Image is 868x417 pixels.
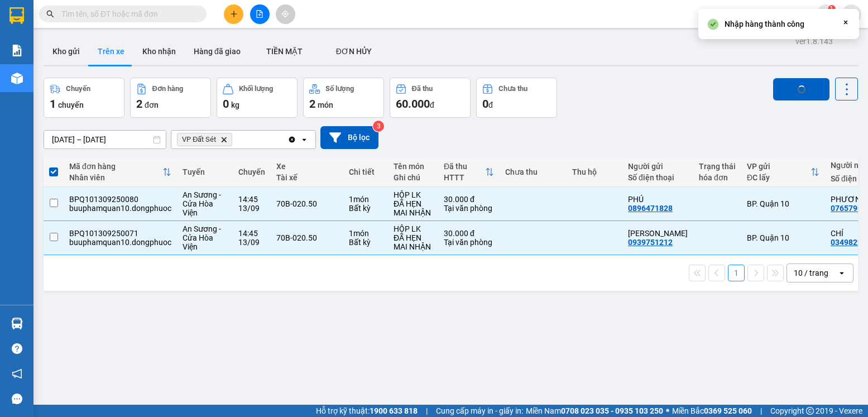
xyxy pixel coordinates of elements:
div: Tại văn phòng [444,238,494,247]
button: loading Nhập hàng [773,78,829,100]
div: Đã thu [412,85,433,93]
span: [PERSON_NAME]: [3,72,117,79]
span: Hỗ trợ kỹ thuật: [316,405,418,417]
th: Toggle SortBy [64,157,177,187]
span: 60.000 [396,97,430,111]
div: Người gửi [628,162,688,171]
sup: 3 [373,121,384,132]
span: Miền Bắc [672,405,752,417]
div: 14:45 [238,195,265,204]
span: An Sương - Cửa Hòa Viện [183,190,221,217]
div: 70B-020.50 [276,199,338,208]
div: buuphamquan10.dongphuoc [69,204,171,213]
div: Mã đơn hàng [69,162,162,171]
span: 15:26:56 [DATE] [25,81,68,88]
div: 70B-020.50 [276,233,338,242]
span: ĐƠN HỦY [336,47,372,56]
strong: 1900 633 818 [370,406,418,415]
span: An Sương - Cửa Hòa Viện [183,224,221,251]
div: BPQ101309250071 [69,229,171,238]
div: ĐÃ HẸN MAI NHẬN [394,233,433,251]
span: 2 [309,97,315,111]
th: Toggle SortBy [438,157,500,187]
button: Chuyến1chuyến [44,78,124,118]
svg: open [300,135,309,144]
strong: ĐỒNG PHƯỚC [88,6,153,16]
div: Đã thu [444,162,485,171]
div: Tại văn phòng [444,204,494,213]
span: copyright [806,407,814,415]
span: 0 [223,97,229,111]
div: 30.000 đ [444,195,494,204]
img: solution-icon [11,45,23,56]
span: chuyến [58,100,84,109]
button: plus [224,4,243,24]
span: TIỀN MẶT [266,47,303,56]
button: aim [276,4,295,24]
button: 1 [728,265,745,281]
input: Tìm tên, số ĐT hoặc mã đơn [61,8,193,20]
span: món [318,100,333,109]
button: Bộ lọc [320,126,378,149]
span: notification [12,368,22,379]
div: Tuyến [183,167,227,176]
div: ĐC lấy [747,173,811,182]
span: 2 [136,97,142,111]
span: đ [488,100,493,109]
svg: Delete [220,136,227,143]
div: 0896471828 [628,204,673,213]
div: Nhập hàng thành công [725,18,804,30]
span: ----------------------------------------- [30,60,137,69]
button: file-add [250,4,270,24]
span: 1 [50,97,56,111]
div: Thu hộ [572,167,617,176]
span: VP Đất Sét, close by backspace [177,133,232,146]
div: 10 / trang [794,267,828,279]
button: Kho nhận [133,38,185,65]
span: Hotline: 19001152 [88,50,137,56]
span: | [426,405,428,417]
div: Số lượng [325,85,354,93]
span: aim [281,10,289,18]
span: file-add [256,10,263,18]
span: Bến xe [GEOGRAPHIC_DATA] [88,18,150,32]
div: Bất kỳ [349,238,382,247]
button: Kho gửi [44,38,89,65]
span: VP Đất Sét [182,135,216,144]
img: logo [4,7,54,56]
span: | [760,405,762,417]
button: Hàng đã giao [185,38,250,65]
div: PHÚ [628,195,688,204]
div: hóa đơn [699,173,736,182]
div: HỘP LK [394,224,433,233]
div: Chi tiết [349,167,382,176]
span: In ngày: [3,81,68,88]
button: Số lượng2món [303,78,384,118]
span: kg [231,100,239,109]
img: warehouse-icon [11,318,23,329]
div: BPQ101309250080 [69,195,171,204]
div: 13/09 [238,204,265,213]
strong: 0369 525 060 [704,406,752,415]
span: question-circle [12,343,22,354]
div: 14:45 [238,229,265,238]
div: Số điện thoại [628,173,688,182]
button: Trên xe [89,38,133,65]
button: Đơn hàng2đơn [130,78,211,118]
div: Tên món [394,162,433,171]
div: Nhân viên [69,173,162,182]
span: 01 Võ Văn Truyện, KP.1, Phường 2 [88,33,154,47]
span: VPDS1309250007 [56,71,117,79]
img: warehouse-icon [11,73,23,84]
th: Toggle SortBy [741,157,825,187]
img: logo-vxr [9,7,24,24]
div: BP. Quận 10 [747,233,819,242]
span: đ [430,100,434,109]
button: Khối lượng0kg [217,78,298,118]
span: Cung cấp máy in - giấy in: [436,405,523,417]
input: Selected VP Đất Sét. [234,134,236,145]
span: 1 [829,5,833,13]
span: message [12,394,22,404]
span: search [46,10,54,18]
div: Chưa thu [505,167,561,176]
